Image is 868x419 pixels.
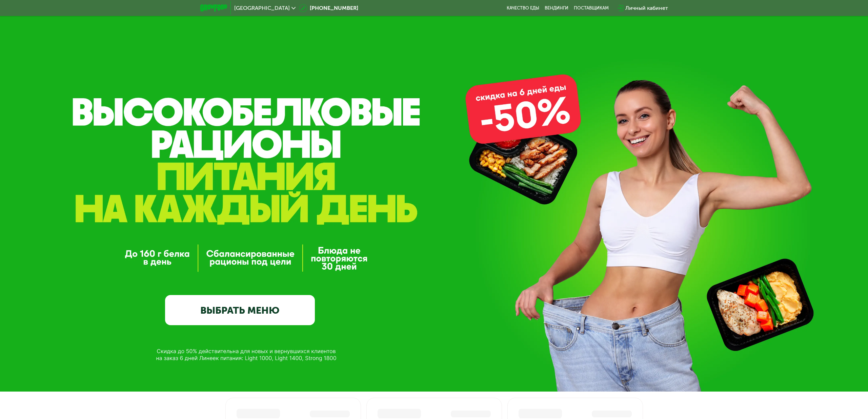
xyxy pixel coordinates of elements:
[507,5,539,11] a: Качество еды
[574,5,609,11] div: поставщикам
[234,5,290,11] span: [GEOGRAPHIC_DATA]
[545,5,568,11] a: Вендинги
[299,4,358,12] a: [PHONE_NUMBER]
[625,4,668,12] div: Личный кабинет
[165,295,315,325] a: ВЫБРАТЬ МЕНЮ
